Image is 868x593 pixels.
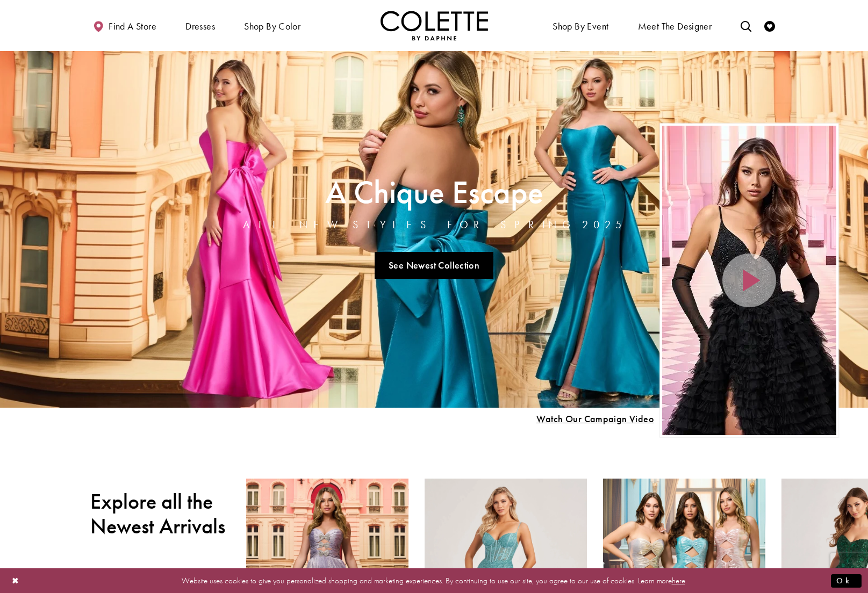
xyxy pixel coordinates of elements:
[738,11,754,40] a: Toggle search
[550,11,611,40] span: Shop By Event
[183,11,218,40] span: Dresses
[90,11,159,40] a: Find a store
[762,11,778,40] a: Check Wishlist
[381,11,488,40] a: Visit Home Page
[240,248,629,283] ul: Slider Links
[241,11,303,40] span: Shop by color
[77,573,791,588] p: Website uses cookies to give you personalized shopping and marketing experiences. By continuing t...
[109,21,156,32] span: Find a store
[185,21,215,32] span: Dresses
[536,414,654,424] span: Play Slide #15 Video
[6,571,25,590] button: Close Dialog
[375,252,494,279] a: See Newest Collection A Chique Escape All New Styles For Spring 2025
[638,21,712,32] span: Meet the designer
[553,21,608,32] span: Shop By Event
[831,574,862,587] button: Submit Dialog
[381,11,488,40] img: Colette by Daphne
[672,575,685,585] a: here
[635,11,715,40] a: Meet the designer
[244,21,300,32] span: Shop by color
[90,489,230,539] h2: Explore all the Newest Arrivals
